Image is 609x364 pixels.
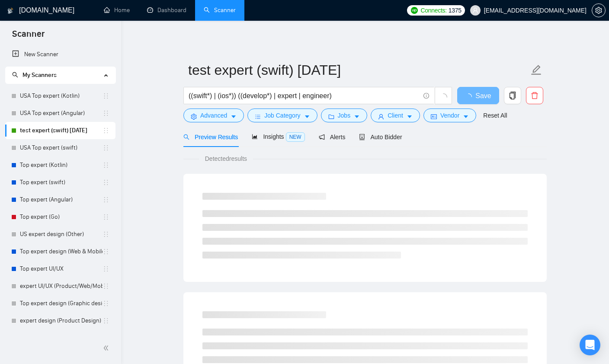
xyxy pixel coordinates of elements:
[103,248,109,255] span: holder
[20,105,103,122] a: USA Top expert (Angular)
[531,64,542,76] span: edit
[5,191,115,208] li: Top expert (Angular)
[20,191,103,208] a: Top expert (Angular)
[411,7,418,14] img: upwork-logo.png
[183,109,244,122] button: settingAdvancedcaret-down
[252,133,304,140] span: Insights
[255,113,261,120] span: bars
[592,7,606,14] a: setting
[5,174,115,191] li: Top expert (swift)
[440,111,459,120] span: Vendor
[5,105,115,122] li: USA Top expert (Angular)
[12,71,57,79] span: My Scanners
[20,295,103,312] a: Top expert design (Graphic design)
[20,312,103,329] a: expert design (Product Design)
[5,208,115,226] li: Top expert (Go)
[103,300,109,307] span: holder
[319,134,325,140] span: notification
[199,154,253,163] span: Detected results
[457,87,499,104] button: Save
[103,265,109,272] span: holder
[104,6,130,14] a: homeHome
[439,93,447,101] span: loading
[5,46,115,63] li: New Scanner
[20,243,103,260] a: Top expert design (Web & Mobile) 0% answers [DATE]
[5,329,115,347] li: expert design (Web & Mobile)
[304,113,310,120] span: caret-down
[20,122,103,139] a: test expert (swift) [DATE]
[526,87,543,104] button: delete
[359,134,365,140] span: robot
[231,113,237,120] span: caret-down
[526,92,543,99] span: delete
[475,90,491,101] span: Save
[103,179,109,186] span: holder
[5,87,115,105] li: USA Top expert (Kotlin)
[103,144,109,151] span: holder
[7,4,13,18] img: logo
[103,283,109,290] span: holder
[103,93,109,99] span: holder
[247,109,317,122] button: barsJob Categorycaret-down
[12,72,18,78] span: search
[371,109,420,122] button: userClientcaret-down
[423,109,476,122] button: idcardVendorcaret-down
[12,46,109,63] a: New Scanner
[354,113,360,120] span: caret-down
[103,162,109,169] span: holder
[465,93,475,100] span: loading
[5,226,115,243] li: US expert design (Other)
[431,113,437,120] span: idcard
[5,122,115,139] li: test expert (swift) 07/24/25
[378,113,384,120] span: user
[189,90,420,101] input: Search Freelance Jobs...
[103,110,109,117] span: holder
[319,134,346,140] span: Alerts
[264,111,300,120] span: Job Category
[20,156,103,174] a: Top expert (Kotlin)
[407,113,413,120] span: caret-down
[103,317,109,324] span: holder
[338,111,351,120] span: Jobs
[20,174,103,191] a: Top expert (swift)
[20,278,103,295] a: expert UI/UX (Product/Web/Mobile)
[423,93,429,99] span: info-circle
[5,156,115,174] li: Top expert (Kotlin)
[103,344,112,352] span: double-left
[183,134,238,140] span: Preview Results
[5,243,115,260] li: Top expert design (Web & Mobile) 0% answers 24/07/25
[5,139,115,156] li: USA Top expert (swift)
[388,111,403,120] span: Client
[420,6,446,15] span: Connects:
[103,127,109,134] span: holder
[359,134,402,140] span: Auto Bidder
[20,260,103,278] a: Top expert UI/UX
[286,132,305,142] span: NEW
[449,6,462,15] span: 1375
[463,113,469,120] span: caret-down
[592,7,605,14] span: setting
[20,208,103,226] a: Top expert (Go)
[20,226,103,243] a: US expert design (Other)
[5,295,115,312] li: Top expert design (Graphic design)
[147,6,186,14] a: dashboardDashboard
[504,92,521,99] span: copy
[20,87,103,105] a: USA Top expert (Kotlin)
[22,71,57,79] span: My Scanners
[183,134,189,140] span: search
[200,111,227,120] span: Advanced
[483,111,507,120] a: Reset All
[20,139,103,156] a: USA Top expert (swift)
[472,7,478,13] span: user
[252,134,258,140] span: area-chart
[204,6,236,14] a: searchScanner
[328,113,334,120] span: folder
[580,335,600,355] div: Open Intercom Messenger
[5,28,51,46] span: Scanner
[5,278,115,295] li: expert UI/UX (Product/Web/Mobile)
[504,87,521,104] button: copy
[103,231,109,238] span: holder
[592,3,606,17] button: setting
[188,59,529,81] input: Scanner name...
[103,196,109,203] span: holder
